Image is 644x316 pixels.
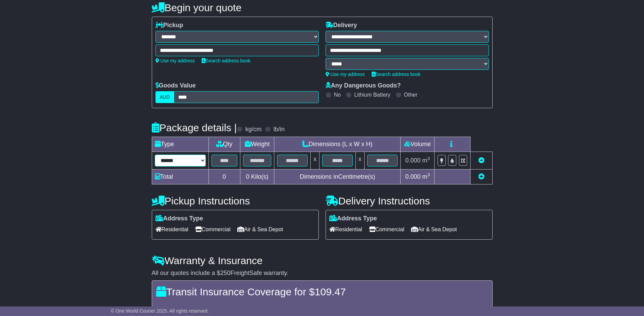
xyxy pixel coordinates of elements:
label: Address Type [155,215,203,222]
td: x [311,152,319,170]
span: Residential [155,224,188,235]
td: Weight [240,137,274,152]
sup: 3 [427,172,430,177]
h4: Begin your quote [152,2,493,13]
span: © One World Courier 2025. All rights reserved. [111,308,209,314]
h4: Warranty & Insurance [152,255,493,266]
div: All our quotes include a $ FreightSafe warranty. [152,270,493,277]
span: m [422,173,430,180]
td: Total [152,170,208,184]
label: Any Dangerous Goods? [326,82,401,90]
td: x [355,152,364,170]
a: Remove this item [478,157,484,164]
span: 0.000 [405,173,421,180]
label: Lithium Battery [354,92,390,98]
label: Goods Value [155,82,196,90]
h4: Transit Insurance Coverage for $ [156,286,488,297]
td: Qty [208,137,240,152]
td: Volume [401,137,435,152]
label: Delivery [326,22,357,29]
span: m [422,157,430,164]
label: kg/cm [245,126,261,133]
span: 0 [246,173,249,180]
span: 109.47 [315,286,346,297]
span: Air & Sea Depot [237,224,283,235]
h4: Delivery Instructions [326,195,493,206]
span: 0.000 [405,157,421,164]
a: Search address book [372,72,421,77]
label: AUD [155,91,174,103]
span: Commercial [195,224,231,235]
a: Search address book [202,58,251,63]
label: Address Type [329,215,377,222]
label: No [334,92,341,98]
a: Use my address [155,58,195,63]
span: Air & Sea Depot [411,224,457,235]
td: Kilo(s) [240,170,274,184]
span: Commercial [369,224,404,235]
td: Dimensions in Centimetre(s) [274,170,401,184]
span: 250 [220,270,231,276]
span: Residential [329,224,362,235]
label: Other [404,92,418,98]
td: 0 [208,170,240,184]
sup: 3 [427,156,430,161]
h4: Pickup Instructions [152,195,319,206]
label: lb/in [273,126,284,133]
a: Add new item [478,173,484,180]
td: Dimensions (L x W x H) [274,137,401,152]
td: Type [152,137,208,152]
label: Pickup [155,22,183,29]
h4: Package details | [152,122,237,133]
a: Use my address [326,72,365,77]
